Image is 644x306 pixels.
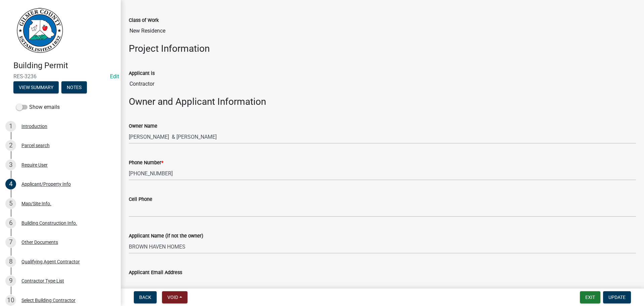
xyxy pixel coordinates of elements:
wm-modal-confirm: Summary [13,85,59,90]
h3: Owner and Applicant Information [129,96,636,107]
div: Building Construction Info. [21,221,77,225]
div: 3 [5,160,16,170]
div: Map/Site Info. [21,201,51,206]
a: Edit [110,73,119,80]
div: Select Building Contractor [21,298,75,303]
button: Back [134,291,157,303]
label: Show emails [16,103,60,111]
div: 2 [5,140,16,151]
div: 5 [5,198,16,209]
h3: Project Information [129,43,636,54]
button: View Summary [13,81,59,93]
span: RES-3236 [13,73,107,80]
div: 8 [5,256,16,267]
div: Qualifying Agent Contractor [21,259,80,264]
div: Applicant/Property Info [21,182,71,186]
wm-modal-confirm: Notes [61,85,87,90]
div: 6 [5,218,16,228]
img: Gilmer County, Georgia [13,7,64,54]
label: Applicant Email Address [129,270,182,275]
div: Contractor Type List [21,278,64,283]
button: Void [162,291,187,303]
wm-modal-confirm: Edit Application Number [110,73,119,80]
label: Applicant Name (if not the owner) [129,234,203,238]
button: Update [603,291,631,303]
span: Void [167,295,178,300]
span: Update [608,295,626,300]
button: Notes [61,81,87,93]
div: 4 [5,179,16,189]
label: Phone Number [129,161,163,165]
span: Back [139,295,151,300]
label: Owner Name [129,124,157,129]
label: Cell Phone [129,197,152,202]
div: 9 [5,275,16,286]
h4: Building Permit [13,61,115,71]
div: 7 [5,237,16,248]
label: Applicant is [129,71,155,76]
label: Class of Work [129,18,159,23]
div: 1 [5,121,16,132]
div: Parcel search [21,143,50,148]
div: Require User [21,163,48,167]
div: Other Documents [21,240,58,245]
div: 10 [5,295,16,306]
div: Introduction [21,124,47,129]
button: Exit [580,291,600,303]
